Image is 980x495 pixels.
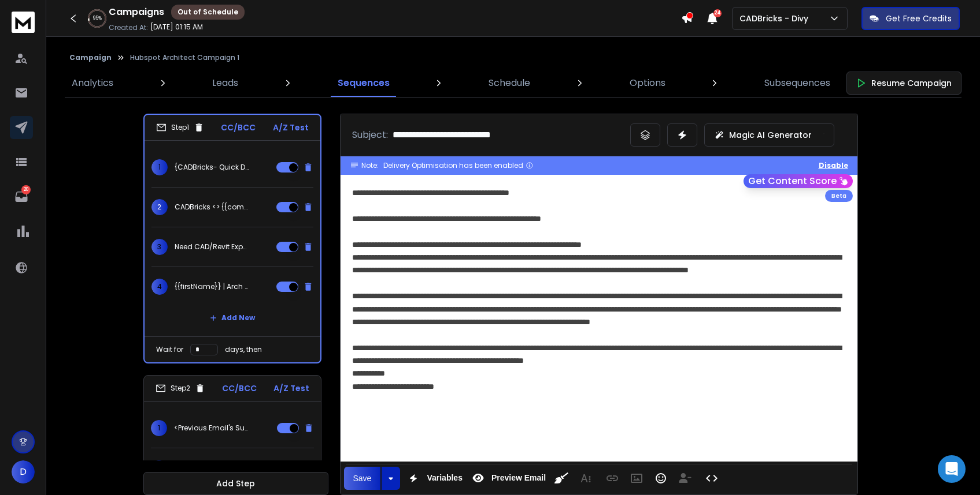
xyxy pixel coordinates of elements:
[764,76,830,90] p: Subsequences
[201,306,264,329] button: Add New
[156,345,183,354] p: Wait for
[424,473,465,483] span: Variables
[175,163,249,172] p: {CADBricks- Quick Drafting Support| {{firstName}}, Arch Project| {{companyName}} <> CADBricks}
[352,128,388,142] p: Subject:
[886,13,952,24] p: Get Free Credits
[72,76,113,90] p: Analytics
[225,345,262,354] p: days, then
[402,467,465,490] button: Variables
[21,185,31,194] p: 20
[861,7,960,30] button: Get Free Credits
[757,69,837,97] a: Subsequences
[175,202,249,212] p: CADBricks <> {{companyName}}
[650,467,672,490] button: Emoticons
[221,122,256,133] p: CC/BCC
[273,122,309,133] p: A/Z Test
[674,467,696,490] button: Insert Unsubscribe Link
[12,12,35,33] img: logo
[143,472,328,495] button: Add Step
[344,467,381,490] button: Save
[205,69,245,97] a: Leads
[489,473,548,483] span: Preview Email
[175,242,249,252] p: Need CAD/Revit Experts?
[819,161,848,170] button: Disable
[69,53,112,62] button: Campaign
[701,467,723,490] button: Code View
[151,279,168,295] span: 4
[575,467,597,490] button: More Text
[550,467,572,490] button: Clean HTML
[825,190,853,202] div: Beta
[151,239,168,255] span: 3
[626,467,648,490] button: Insert Image (⌘P)
[361,161,379,170] span: Note:
[739,13,813,24] p: CADBricks - Divy
[151,460,167,476] span: 2
[156,383,205,393] div: Step 2
[109,23,148,32] p: Created At:
[704,123,834,147] button: Magic AI Generator
[729,129,812,141] p: Magic AI Generator
[65,69,120,97] a: Analytics
[713,9,722,17] span: 24
[151,420,167,436] span: 1
[150,22,203,32] p: [DATE] 01:15 AM
[143,114,321,363] li: Step1CC/BCCA/Z Test1{CADBricks- Quick Drafting Support| {{firstName}}, Arch Project| {{companyNam...
[175,282,249,291] p: {{firstName}} | Arch Residential Project
[744,174,853,188] button: Get Content Score
[12,460,35,483] button: D
[601,467,623,490] button: Insert Link (⌘K)
[171,5,245,20] div: Out of Schedule
[467,467,548,490] button: Preview Email
[10,185,33,208] a: 20
[623,69,672,97] a: Options
[846,72,961,95] button: Resume Campaign
[630,76,665,90] p: Options
[482,69,537,97] a: Schedule
[93,15,102,22] p: 95 %
[331,69,397,97] a: Sequences
[338,76,390,90] p: Sequences
[489,76,530,90] p: Schedule
[130,53,239,62] p: Hubspot Architect Campaign 1
[273,382,309,394] p: A/Z Test
[151,199,168,215] span: 2
[151,159,168,175] span: 1
[212,76,238,90] p: Leads
[383,161,534,170] div: Delivery Optimisation has been enabled
[938,455,966,483] div: Open Intercom Messenger
[156,122,204,133] div: Step 1
[109,5,164,19] h1: Campaigns
[174,423,248,433] p: <Previous Email's Subject>
[222,382,257,394] p: CC/BCC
